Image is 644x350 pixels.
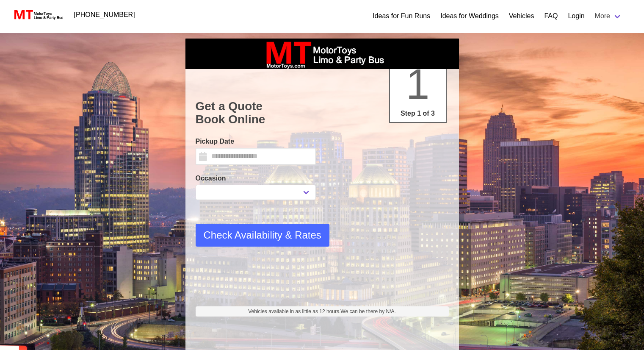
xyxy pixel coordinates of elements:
[340,308,396,314] span: We can be there by N/A.
[393,108,442,119] p: Step 1 of 3
[12,9,64,21] img: MotorToys Logo
[196,100,449,126] h1: Get a Quote Book Online
[568,11,584,21] a: Login
[440,11,499,21] a: Ideas for Weddings
[248,308,396,315] span: Vehicles available in as little as 12 hours.
[196,173,316,183] label: Occasion
[259,39,386,69] img: box_logo_brand.jpeg
[544,11,558,21] a: FAQ
[406,60,430,108] span: 1
[590,8,627,25] a: More
[373,11,430,21] a: Ideas for Fun Runs
[196,136,316,147] label: Pickup Date
[196,224,329,247] button: Check Availability & Rates
[509,11,534,21] a: Vehicles
[69,6,140,23] a: [PHONE_NUMBER]
[204,228,321,243] span: Check Availability & Rates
